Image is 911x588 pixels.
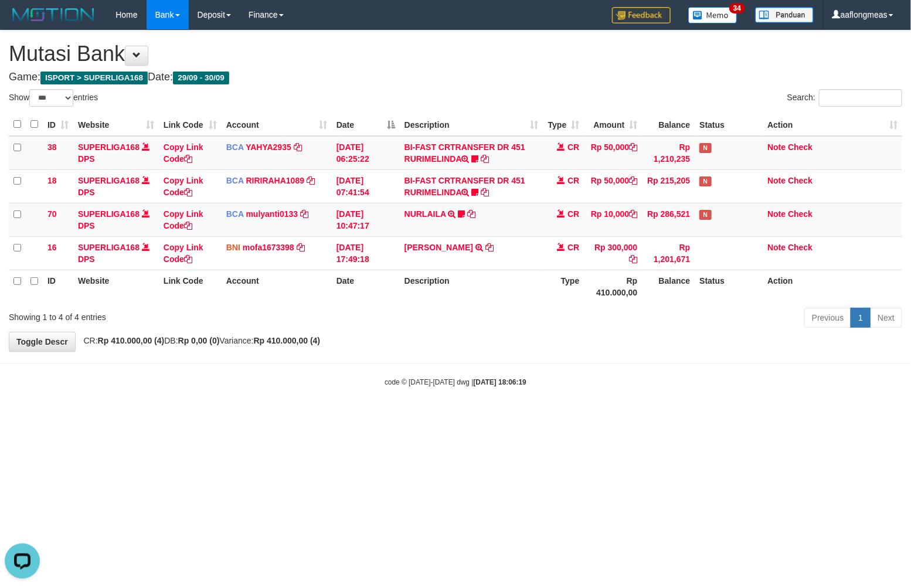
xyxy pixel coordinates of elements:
a: Check [788,176,813,185]
strong: Rp 410.000,00 (4) [98,336,165,345]
a: Copy Rp 50,000 to clipboard [629,142,637,152]
a: Copy mulyanti0133 to clipboard [300,209,308,219]
small: code © [DATE]-[DATE] dwg | [385,378,526,386]
th: ID [43,270,73,303]
img: panduan.png [755,7,814,23]
td: Rp 10,000 [584,203,642,236]
th: Amount: activate to sort column ascending [584,113,642,136]
span: CR [567,209,579,219]
span: CR: DB: Variance: [78,336,321,345]
a: Copy YAHYA2935 to clipboard [294,142,302,152]
th: Action: activate to sort column ascending [763,113,902,136]
th: Status [695,113,763,136]
td: Rp 1,201,671 [642,236,695,270]
td: DPS [73,203,159,236]
td: [DATE] 10:47:17 [332,203,400,236]
a: Note [767,176,786,185]
th: Balance [642,270,695,303]
button: Open LiveChat chat widget [5,5,40,40]
a: Toggle Descr [9,332,76,352]
td: Rp 50,000 [584,136,642,170]
span: 29/09 - 30/09 [173,72,229,84]
th: Link Code [159,270,222,303]
th: Date [332,270,400,303]
a: Copy Rp 10,000 to clipboard [629,209,637,219]
img: MOTION_logo.png [9,6,98,23]
a: Previous [804,308,851,328]
span: Has Note [699,176,711,186]
a: Copy BI-FAST CRTRANSFER DR 451 RURIMELINDA to clipboard [481,188,490,197]
strong: [DATE] 18:06:19 [474,378,526,386]
th: Account: activate to sort column ascending [222,113,332,136]
span: BCA [226,209,244,219]
a: [PERSON_NAME] [404,243,473,252]
a: YAHYA2935 [246,142,291,152]
a: Copy BI-FAST CRTRANSFER DR 451 RURIMELINDA to clipboard [481,154,490,164]
td: BI-FAST CRTRANSFER DR 451 RURIMELINDA [400,169,543,203]
th: Website [73,270,159,303]
span: CR [567,243,579,252]
td: [DATE] 06:25:22 [332,136,400,170]
th: Description [400,270,543,303]
a: Copy RIRIRAHA1089 to clipboard [307,176,315,185]
th: Type [543,270,584,303]
a: Copy Link Code [164,142,203,164]
th: Link Code: activate to sort column ascending [159,113,222,136]
th: Account [222,270,332,303]
h1: Mutasi Bank [9,42,902,66]
a: mulyanti0133 [246,209,298,219]
span: ISPORT > SUPERLIGA168 [40,72,148,84]
span: 18 [47,176,57,185]
td: BI-FAST CRTRANSFER DR 451 RURIMELINDA [400,136,543,170]
select: Showentries [29,89,73,107]
a: Check [788,142,813,152]
a: SUPERLIGA168 [78,142,140,152]
span: 16 [47,243,57,252]
a: Copy NURLAILA to clipboard [467,209,475,219]
td: Rp 300,000 [584,236,642,270]
a: Copy Rp 50,000 to clipboard [629,176,637,185]
th: Date: activate to sort column descending [332,113,400,136]
strong: Rp 410.000,00 (4) [254,336,321,345]
a: Note [767,243,786,252]
a: Copy mofa1673398 to clipboard [297,243,305,252]
a: SUPERLIGA168 [78,209,140,219]
th: Website: activate to sort column ascending [73,113,159,136]
img: Feedback.jpg [612,7,671,23]
th: ID: activate to sort column ascending [43,113,73,136]
a: Copy Link Code [164,176,203,197]
a: Check [788,209,813,219]
strong: Rp 0,00 (0) [178,336,220,345]
th: Status [695,270,763,303]
img: Button%20Memo.svg [688,7,737,23]
span: 34 [729,3,745,13]
a: Copy AHMAD NURKHOLIS to clipboard [485,243,494,252]
td: DPS [73,136,159,170]
td: Rp 215,205 [642,169,695,203]
a: mofa1673398 [243,243,294,252]
span: 38 [47,142,57,152]
span: CR [567,142,579,152]
input: Search: [819,89,902,107]
div: Showing 1 to 4 of 4 entries [9,307,371,323]
td: [DATE] 17:49:18 [332,236,400,270]
a: Next [870,308,902,328]
td: DPS [73,236,159,270]
a: Note [767,142,786,152]
label: Show entries [9,89,98,107]
th: Type: activate to sort column ascending [543,113,584,136]
span: BCA [226,142,244,152]
a: Copy Link Code [164,209,203,230]
th: Rp 410.000,00 [584,270,642,303]
span: CR [567,176,579,185]
span: BNI [226,243,240,252]
td: [DATE] 07:41:54 [332,169,400,203]
th: Action [763,270,902,303]
span: 70 [47,209,57,219]
a: RIRIRAHA1089 [246,176,305,185]
a: Note [767,209,786,219]
th: Description: activate to sort column ascending [400,113,543,136]
span: Has Note [699,210,711,220]
a: NURLAILA [404,209,446,219]
th: Balance [642,113,695,136]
